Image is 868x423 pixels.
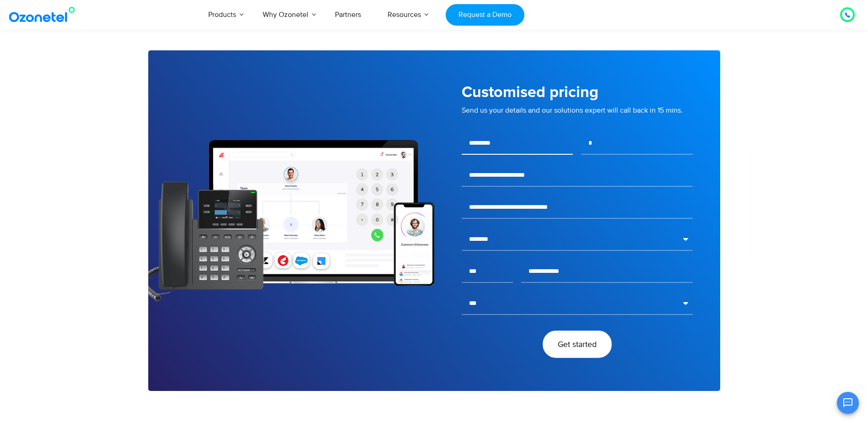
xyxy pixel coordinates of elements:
button: Open chat [837,392,859,414]
button: Get started [543,331,612,358]
a: Request a Demo [446,4,524,26]
p: Send us your details and our solutions expert will call back in 15 mins. [462,105,693,116]
h5: Customised pricing [462,85,693,100]
span: Get started [558,340,597,348]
